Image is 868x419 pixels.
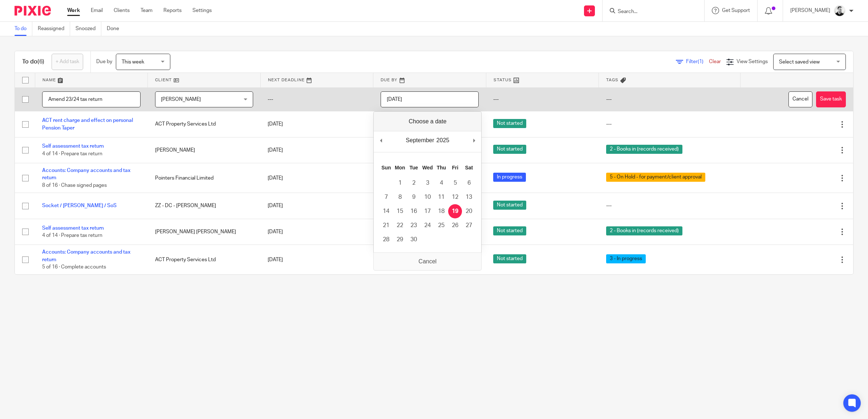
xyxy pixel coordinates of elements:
button: 14 [379,204,393,218]
span: Not started [493,201,526,210]
button: 6 [462,176,476,190]
td: --- [260,87,373,111]
a: ACT rent charge and effect on personal Pension Taper [42,118,133,130]
a: Socket / [PERSON_NAME] / SoS [42,203,117,208]
a: Clients [114,7,130,14]
button: Previous Month [377,135,385,146]
span: 8 of 16 · Chase signed pages [42,183,107,188]
td: ACT Property Services Ltd [148,111,261,137]
button: 27 [462,218,476,233]
button: 3 [421,176,434,190]
td: [DATE] [260,219,373,245]
button: Next Month [470,135,478,146]
button: 10 [421,190,434,204]
a: Clear [709,59,721,64]
span: View Settings [737,59,768,64]
a: To do [15,22,32,36]
button: 25 [434,218,448,233]
input: Use the arrow keys to pick a date [381,91,479,108]
button: 1 [393,176,407,190]
a: Self assessment tax return [42,226,104,231]
img: Dave_2025.jpg [834,5,845,17]
button: 7 [379,190,393,204]
td: ACT Property Services Ltd [148,245,261,275]
button: 15 [393,204,407,218]
span: Not started [493,226,526,235]
button: Save task [816,91,846,108]
span: [PERSON_NAME] [161,97,201,102]
button: 11 [434,190,448,204]
td: Pointers Financial Limited [148,163,261,193]
td: [PERSON_NAME] [148,137,261,163]
a: Done [107,22,125,36]
span: 4 of 14 · Prepare tax return [42,151,102,156]
td: [DATE] [260,137,373,163]
td: [DATE] [260,245,373,275]
input: Task name [42,91,141,108]
td: [DATE] [260,193,373,219]
button: 20 [462,204,476,218]
button: 12 [448,190,462,204]
a: Self assessment tax return [42,144,104,149]
button: 24 [421,218,434,233]
td: [DATE] [260,111,373,137]
td: --- [486,87,599,111]
span: 2 - Books in (records received) [606,145,682,154]
span: This week [122,59,144,65]
h1: To do [22,58,44,66]
p: [PERSON_NAME] [790,7,830,14]
a: Email [91,7,103,14]
button: Cancel [788,91,812,108]
button: 29 [393,233,407,247]
button: 9 [407,190,421,204]
button: 19 [448,204,462,218]
abbr: Monday [395,165,405,171]
button: 4 [434,176,448,190]
td: ZZ - DC - [PERSON_NAME] [148,193,261,219]
span: Not started [493,254,526,263]
span: 5 of 16 · Complete accounts [42,264,106,270]
button: 17 [421,204,434,218]
button: 18 [434,204,448,218]
span: Get Support [722,8,750,13]
a: Snoozed [76,22,101,36]
button: 8 [393,190,407,204]
button: 28 [379,233,393,247]
span: 4 of 14 · Prepare tax return [42,233,102,238]
span: Not started [493,145,526,154]
span: 3 - In progress [606,254,646,263]
button: 23 [407,218,421,233]
a: Settings [192,7,212,14]
button: 30 [407,233,421,247]
abbr: Tuesday [409,165,418,171]
a: Accounts: Company accounts and tax return [42,250,130,262]
a: + Add task [52,54,83,70]
abbr: Wednesday [422,165,433,171]
button: 26 [448,218,462,233]
div: --- [606,120,733,128]
div: --- [606,202,733,209]
p: Due by [96,58,112,65]
span: In progress [493,173,526,182]
a: Team [141,7,153,14]
button: 16 [407,204,421,218]
abbr: Saturday [465,165,473,171]
span: (6) [37,59,44,65]
img: Pixie [15,6,51,16]
span: 2 - Books in (records received) [606,226,682,235]
span: (1) [698,59,703,64]
button: 2 [407,176,421,190]
button: 5 [448,176,462,190]
div: 2025 [435,135,451,146]
a: Reports [163,7,182,14]
button: 13 [462,190,476,204]
button: 21 [379,218,393,233]
td: --- [599,87,741,111]
a: Work [67,7,80,14]
span: Filter [686,59,709,64]
td: [DATE] [260,163,373,193]
abbr: Thursday [437,165,446,171]
span: Select saved view [779,59,820,65]
abbr: Sunday [381,165,391,171]
div: September [405,135,435,146]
